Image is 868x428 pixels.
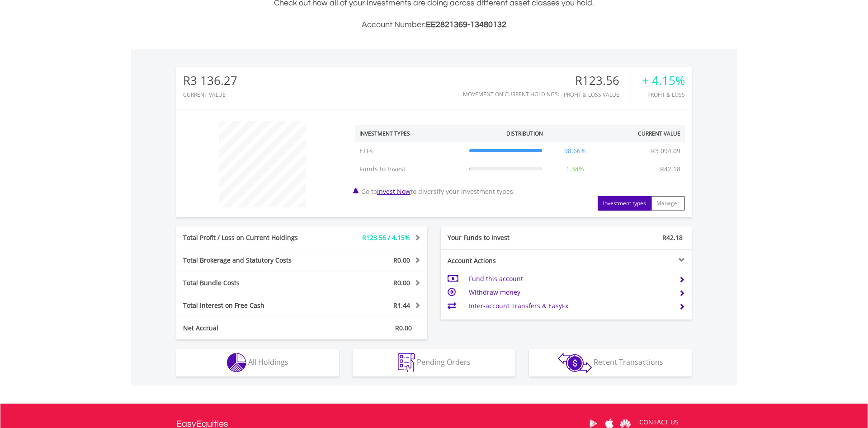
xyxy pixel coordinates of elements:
a: Invest Now [377,187,410,196]
span: R0.00 [393,256,410,264]
td: Withdraw money [469,286,672,299]
div: CURRENT VALUE [183,92,237,98]
th: Investment Types [355,125,465,142]
img: holdings-wht.png [227,353,246,372]
span: R0.00 [395,324,412,332]
div: Total Profit / Loss on Current Holdings [176,233,323,242]
div: Net Accrual [176,324,323,333]
img: pending_instructions-wht.png [398,353,415,372]
div: Total Brokerage and Statutory Costs [176,256,323,265]
div: Total Bundle Costs [176,278,323,287]
div: Profit & Loss [642,92,685,98]
td: R42.18 [656,160,685,178]
div: R3 136.27 [183,74,237,87]
span: R42.18 [662,233,683,242]
td: 1.34% [547,160,603,178]
div: Account Actions [441,256,566,265]
span: Recent Transactions [594,357,663,367]
div: Go to to diversify your investment types. [348,116,692,211]
div: Your Funds to Invest [441,233,566,242]
td: Inter-account Transfers & EasyFx [469,299,672,313]
td: Fund this account [469,272,672,286]
button: Recent Transactions [529,349,692,376]
div: Movement on Current Holdings: [463,91,559,97]
h3: Account Number: [176,19,692,31]
div: R123.56 [564,74,631,87]
img: transactions-zar-wht.png [558,353,592,373]
th: Current Value [602,125,685,142]
div: Total Interest on Free Cash [176,301,323,310]
button: All Holdings [176,349,339,376]
span: R0.00 [393,278,410,287]
button: Pending Orders [353,349,515,376]
td: Funds to Invest [355,160,465,178]
div: + 4.15% [642,74,685,87]
td: R3 094.09 [646,142,685,160]
span: R1.44 [393,301,410,310]
div: Profit & Loss Value [564,92,631,98]
td: ETFs [355,142,465,160]
td: 98.66% [547,142,603,160]
span: EE2821369-13480132 [426,20,506,29]
div: Distribution [506,130,543,137]
span: Pending Orders [417,357,471,367]
button: Investment types [598,196,651,211]
button: Manager [651,196,685,211]
span: R123.56 / 4.15% [362,233,410,242]
span: All Holdings [248,357,288,367]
